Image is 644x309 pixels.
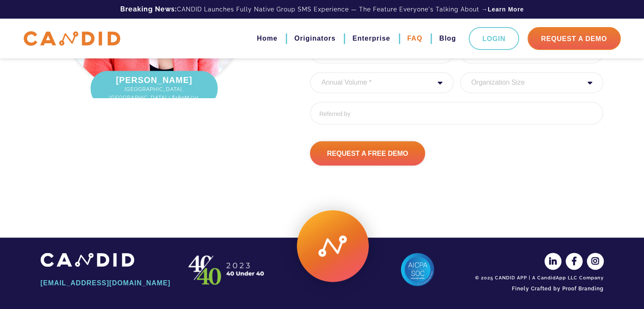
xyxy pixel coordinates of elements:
input: Request A Free Demo [310,141,425,166]
img: CANDID APP [24,31,120,46]
a: Login [469,27,519,50]
a: Request A Demo [528,27,621,50]
input: Referred by [310,102,603,124]
span: [GEOGRAPHIC_DATA], [GEOGRAPHIC_DATA] | $180M/yr. [99,85,209,102]
a: Originators [294,31,335,46]
a: Home [257,31,277,46]
img: CANDID APP [185,253,269,287]
div: © 2025 CANDID APP | A CandidApp LLC Company [473,275,604,281]
a: FAQ [407,31,423,46]
img: CANDID APP [41,253,134,267]
img: AICPA SOC 2 [401,253,434,287]
a: Enterprise [352,31,390,46]
a: Finely Crafted by Proof Branding [473,281,604,296]
a: Learn More [488,5,524,14]
div: [PERSON_NAME] [91,71,218,106]
a: Blog [439,31,456,46]
b: Breaking News: [120,5,177,13]
a: [EMAIL_ADDRESS][DOMAIN_NAME] [41,276,172,290]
